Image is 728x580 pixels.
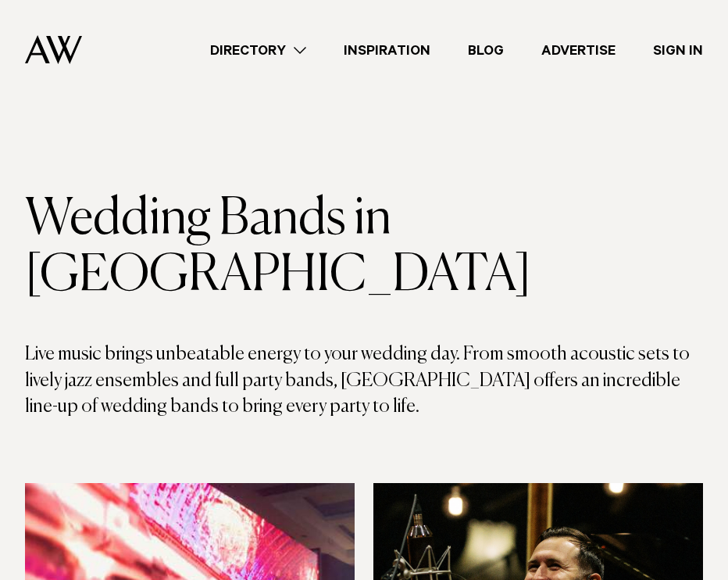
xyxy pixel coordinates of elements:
img: Auckland Weddings Logo [25,35,82,64]
p: Live music brings unbeatable energy to your wedding day. From smooth acoustic sets to lively jazz... [25,342,703,421]
a: Sign In [634,40,722,61]
a: Advertise [523,40,634,61]
h1: Wedding Bands in [GEOGRAPHIC_DATA] [25,192,703,304]
a: Blog [449,40,523,61]
a: Inspiration [325,40,449,61]
a: Directory [191,40,325,61]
